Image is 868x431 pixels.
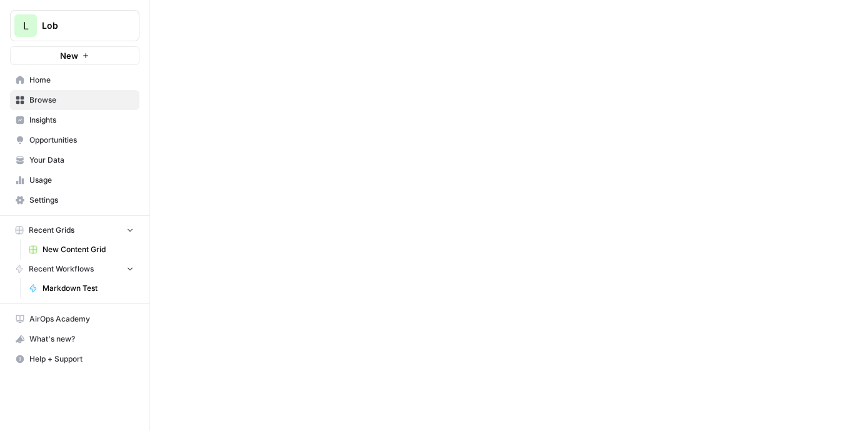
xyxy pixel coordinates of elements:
[10,10,139,41] button: Workspace: Lob
[60,49,78,62] span: New
[23,240,139,260] a: New Content Grid
[10,170,139,190] a: Usage
[29,155,134,166] span: Your Data
[10,90,139,110] a: Browse
[29,175,134,186] span: Usage
[29,353,134,365] span: Help + Support
[10,309,139,329] a: AirOps Academy
[23,18,29,33] span: L
[43,283,134,294] span: Markdown Test
[29,114,134,126] span: Insights
[10,150,139,170] a: Your Data
[10,190,139,210] a: Settings
[29,313,134,325] span: AirOps Academy
[42,19,118,32] span: Lob
[29,94,134,106] span: Browse
[23,278,139,298] a: Markdown Test
[29,225,74,236] span: Recent Grids
[43,244,134,255] span: New Content Grid
[29,74,134,86] span: Home
[29,263,94,275] span: Recent Workflows
[29,195,134,206] span: Settings
[10,329,139,349] button: What's new?
[10,70,139,90] a: Home
[10,349,139,369] button: Help + Support
[29,134,134,146] span: Opportunities
[10,46,139,65] button: New
[10,221,139,240] button: Recent Grids
[10,110,139,130] a: Insights
[10,260,139,278] button: Recent Workflows
[11,330,139,348] div: What's new?
[10,130,139,150] a: Opportunities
